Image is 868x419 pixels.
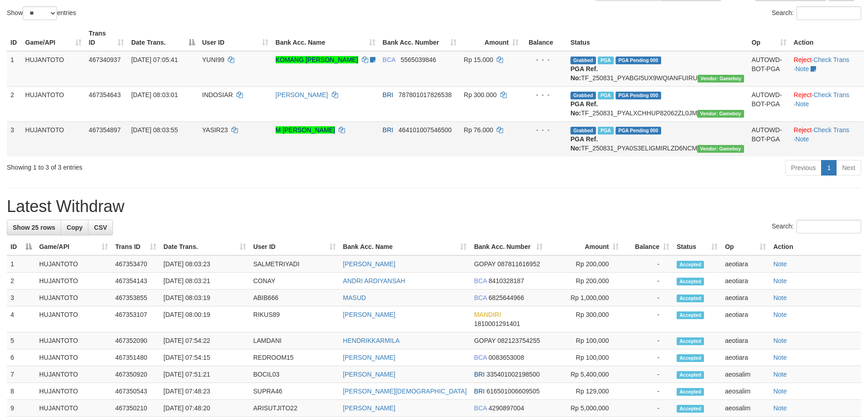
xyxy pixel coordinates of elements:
[36,332,112,349] td: HUJANTOTO
[379,25,460,51] th: Bank Acc. Number: activate to sort column ascending
[785,160,822,176] a: Previous
[343,371,395,378] a: [PERSON_NAME]
[36,273,112,290] td: HUJANTOTO
[89,91,121,98] span: 467354643
[598,127,614,134] span: Marked by aeosalim
[790,51,864,87] td: · ·
[276,91,328,98] a: [PERSON_NAME]
[160,332,250,349] td: [DATE] 07:54:22
[7,273,36,290] td: 2
[698,75,744,83] span: Vendor URL: https://payment21.1velocity.biz
[202,91,233,98] span: INDOSIAR
[7,332,36,349] td: 5
[697,110,744,118] span: Vendor URL: https://payment21.1velocity.biz
[796,220,861,233] input: Search:
[67,224,82,231] span: Copy
[697,145,744,153] span: Vendor URL: https://payment21.1velocity.biz
[773,371,787,378] a: Note
[339,238,471,255] th: Bank Acc. Name: activate to sort column ascending
[474,388,484,395] span: BRI
[464,126,493,134] span: Rp 76.000
[250,383,339,400] td: SUPRA46
[343,311,395,318] a: [PERSON_NAME]
[721,306,770,332] td: aeotiara
[250,238,339,255] th: User ID: activate to sort column ascending
[616,92,661,99] span: PGA Pending
[474,260,495,268] span: GOPAY
[276,56,358,63] a: KOMANG [PERSON_NAME]
[250,306,339,332] td: RIKUS89
[677,405,704,413] span: Accepted
[721,255,770,273] td: aeotiara
[160,255,250,273] td: [DATE] 08:03:23
[399,126,452,134] span: Copy 464101007546500 to clipboard
[567,86,748,121] td: TF_250831_PYALXCHHUP82062ZL0JM
[546,290,622,306] td: Rp 1,000,000
[498,260,540,268] span: Copy 087811616952 to clipboard
[616,127,661,134] span: PGA Pending
[131,126,178,134] span: [DATE] 08:03:55
[773,354,787,361] a: Note
[677,311,704,319] span: Accepted
[487,371,540,378] span: Copy 335401002198500 to clipboard
[36,238,112,255] th: Game/API: activate to sort column ascending
[343,294,366,301] a: MASUD
[160,273,250,290] td: [DATE] 08:03:21
[622,383,673,400] td: -
[567,121,748,156] td: TF_250831_PYA0S3ELIGMIRLZD6NCM
[773,337,787,344] a: Note
[7,220,61,235] a: Show 25 rows
[773,260,787,268] a: Note
[748,25,790,51] th: Op: activate to sort column ascending
[112,332,160,349] td: 467352090
[112,306,160,332] td: 467353107
[622,273,673,290] td: -
[796,65,809,72] a: Note
[773,294,787,301] a: Note
[383,56,395,63] span: BCA
[570,100,598,117] b: PGA Ref. No:
[272,25,379,51] th: Bank Acc. Name: activate to sort column ascending
[488,277,524,285] span: Copy 8410328187 to clipboard
[383,126,393,134] span: BRI
[772,220,861,233] label: Search:
[836,160,861,176] a: Next
[36,383,112,400] td: HUJANTOTO
[677,261,704,269] span: Accepted
[474,320,520,327] span: Copy 1810001291401 to clipboard
[546,273,622,290] td: Rp 200,000
[721,366,770,383] td: aeosalim
[790,25,864,51] th: Action
[721,400,770,417] td: aeosalim
[813,126,849,134] a: Check Trans
[748,121,790,156] td: AUTOWD-BOT-PGA
[7,306,36,332] td: 4
[383,91,393,98] span: BRI
[112,349,160,366] td: 467351480
[131,91,178,98] span: [DATE] 08:03:01
[598,92,614,99] span: Marked by aeosalim
[796,135,809,143] a: Note
[401,56,436,63] span: Copy 5565039846 to clipboard
[677,337,704,345] span: Accepted
[821,160,837,176] a: 1
[470,238,546,255] th: Bank Acc. Number: activate to sort column ascending
[570,65,598,82] b: PGA Ref. No:
[474,371,484,378] span: BRI
[474,277,487,285] span: BCA
[7,255,36,273] td: 1
[7,51,21,87] td: 1
[343,260,395,268] a: [PERSON_NAME]
[343,337,400,344] a: HENDRIKKARMILA
[813,56,849,63] a: Check Trans
[570,127,596,134] span: Grabbed
[464,91,497,98] span: Rp 300.000
[464,56,493,63] span: Rp 15.000
[794,126,812,134] a: Reject
[488,294,524,301] span: Copy 6825644966 to clipboard
[160,290,250,306] td: [DATE] 08:03:19
[546,383,622,400] td: Rp 129,000
[7,366,36,383] td: 7
[794,91,812,98] a: Reject
[598,57,614,64] span: Marked by aeosalim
